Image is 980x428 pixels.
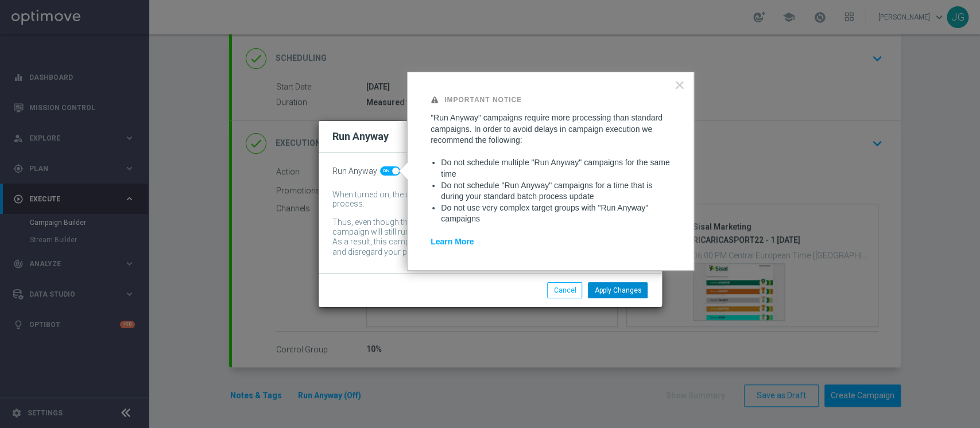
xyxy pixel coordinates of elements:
[441,203,671,225] li: Do not use very complex target groups with "Run Anyway" campaigns
[441,180,671,203] li: Do not schedule "Run Anyway" campaigns for a time that is during your standard batch process update
[332,166,377,176] span: Run Anyway
[674,76,685,94] button: Close
[431,112,671,146] p: "Run Anyway" campaigns require more processing than standard campaigns. In order to avoid delays ...
[547,282,582,298] button: Cancel
[332,237,631,259] div: As a result, this campaign might include customers whose data has been changed and disregard your...
[431,237,474,246] a: Learn More
[332,217,631,237] div: Thus, even though the batch-data process might not be complete by then, the campaign will still r...
[444,96,522,104] strong: Important Notice
[588,282,648,298] button: Apply Changes
[441,157,671,180] li: Do not schedule multiple "Run Anyway" campaigns for the same time
[332,130,389,143] h2: Run Anyway
[332,190,631,209] div: When turned on, the campaign will be executed regardless of your site's batch-data process.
